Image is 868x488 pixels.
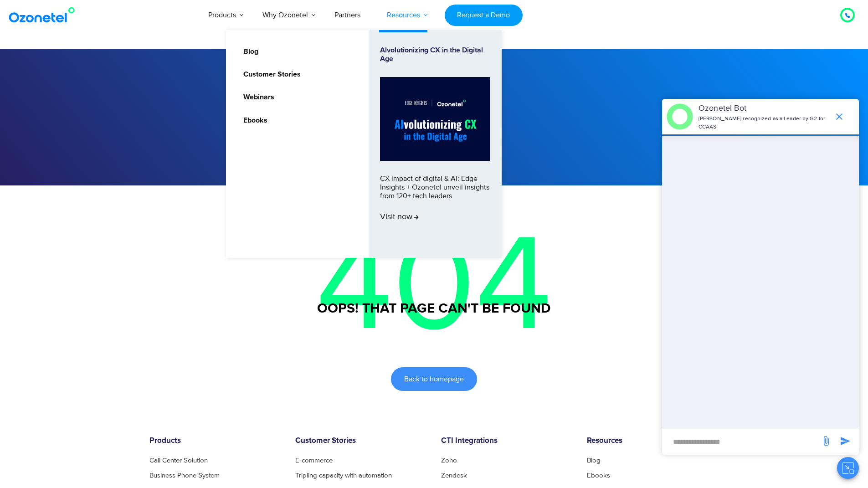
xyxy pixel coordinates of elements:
a: Call Center Solution [149,457,208,464]
span: end chat or minimize [830,108,848,126]
a: Zoho [441,457,457,464]
button: Close chat [837,457,859,479]
a: Customer Stories [237,69,302,80]
img: header [667,103,693,130]
img: Alvolutionizing.jpg [380,77,490,161]
a: Alvolutionizing CX in the Digital AgeCX impact of digital & AI: Edge Insights + Ozonetel unveil i... [380,46,490,242]
a: Tripling capacity with automation [295,472,392,479]
a: Ebooks [587,472,610,479]
a: Blog [237,46,260,57]
a: Request a Demo [445,5,523,26]
a: Zendesk [441,472,467,479]
span: send message [836,432,854,450]
a: E-commerce [295,457,333,464]
a: Ebooks [237,115,269,126]
a: Business Phone System [149,472,220,479]
a: Back to homepage [391,367,477,391]
a: Blog [587,457,601,464]
p: [PERSON_NAME] recognized as a Leader by G2 for CCAAS [699,115,829,131]
h6: Products [149,437,282,446]
h6: Resources [587,437,719,446]
span: send message [817,432,835,450]
span: Visit now [380,212,419,222]
h1: 404 [149,103,719,128]
h6: CTI Integrations [441,437,573,446]
p: Ozonetel Bot [699,103,829,115]
span: Back to homepage [404,375,464,383]
a: Webinars [237,92,276,103]
p: 404 [149,185,719,390]
h6: Customer Stories [295,437,427,446]
div: new-msg-input [667,434,816,450]
h3: Oops! That page can't be found [149,300,719,318]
